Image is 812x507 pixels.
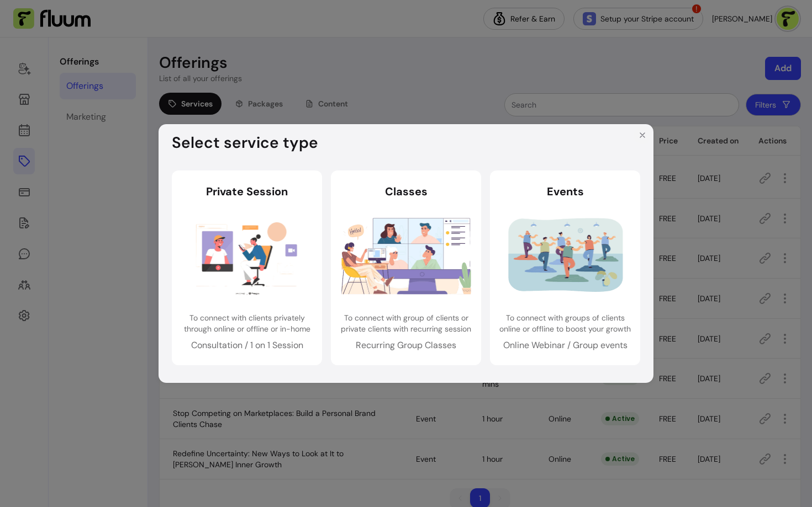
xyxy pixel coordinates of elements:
header: Events [499,184,631,199]
img: Events [500,212,630,298]
button: Close [634,126,651,144]
p: Recurring Group Classes [340,339,472,352]
p: Select service type [172,133,318,153]
a: ClassesTo connect with group of clients or private clients with recurring sessionRecurring Group ... [331,170,481,365]
header: Classes [340,184,472,199]
p: To connect with clients privately through online or offline or in-home [181,312,313,334]
p: To connect with groups of clients online or offline to boost your growth [499,312,631,334]
p: Online Webinar / Group events [499,339,631,352]
img: Classes [341,212,471,298]
img: Private Session [182,212,312,298]
p: Consultation / 1 on 1 Session [181,339,313,352]
a: EventsTo connect with groups of clients online or offline to boost your growthOnline Webinar / Gr... [490,170,640,365]
p: To connect with group of clients or private clients with recurring session [340,312,472,334]
header: Private Session [181,184,313,199]
a: Private SessionTo connect with clients privately through online or offline or in-homeConsultation... [172,170,322,365]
